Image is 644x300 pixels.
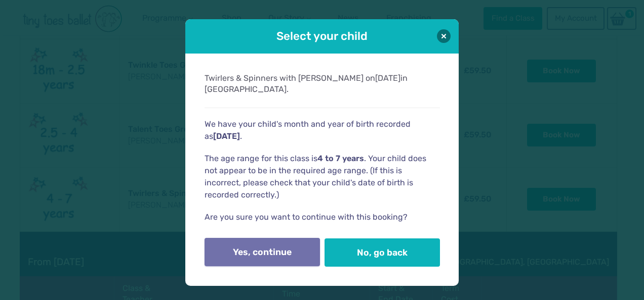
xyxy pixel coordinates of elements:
p: We have your child's month and year of birth recorded as . [205,118,439,142]
p: Are you sure you want to continue with this booking? [205,211,439,223]
span: [DATE] [375,73,400,83]
button: Yes, continue [205,238,320,266]
button: No, go back [325,238,440,267]
div: Twirlers & Spinners with [PERSON_NAME] on in [GEOGRAPHIC_DATA]. [205,73,439,95]
h1: Select your child [214,28,430,44]
span: 4 to 7 years [317,154,364,163]
p: The age range for this class is . Your child does not appear to be in the required age range. (If... [205,153,439,201]
span: [DATE] [213,131,240,141]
